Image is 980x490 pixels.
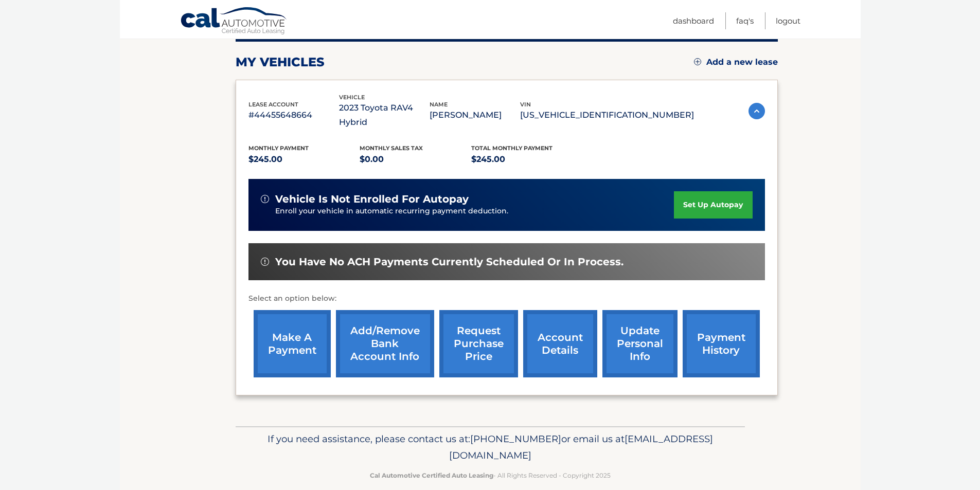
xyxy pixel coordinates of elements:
p: $245.00 [248,152,360,167]
p: - All Rights Reserved - Copyright 2025 [242,470,738,481]
a: update personal info [602,310,678,377]
a: set up autopay [674,191,752,219]
p: #44455648664 [248,108,339,122]
span: You have no ACH payments currently scheduled or in process. [275,256,623,268]
a: make a payment [254,310,331,377]
a: Dashboard [673,12,714,29]
img: alert-white.svg [261,258,269,266]
a: FAQ's [736,12,754,29]
img: alert-white.svg [261,195,269,203]
span: vehicle is not enrolled for autopay [275,193,469,206]
span: lease account [248,101,298,108]
p: [PERSON_NAME] [430,108,520,122]
span: Total Monthly Payment [471,144,553,152]
p: Enroll your vehicle in automatic recurring payment deduction. [275,206,674,217]
a: request purchase price [439,310,518,377]
p: Select an option below: [248,293,765,305]
span: name [430,101,448,108]
span: vin [520,101,531,108]
p: 2023 Toyota RAV4 Hybrid [339,101,430,130]
a: account details [523,310,597,377]
h2: my vehicles [236,55,325,70]
a: Cal Automotive [180,7,288,37]
span: Monthly Payment [248,144,309,152]
p: $245.00 [471,152,583,167]
a: Add/Remove bank account info [336,310,434,377]
span: [EMAIL_ADDRESS][DOMAIN_NAME] [449,433,713,461]
p: $0.00 [360,152,471,167]
a: Add a new lease [694,57,778,67]
img: add.svg [694,58,701,65]
strong: Cal Automotive Certified Auto Leasing [370,471,493,479]
span: Monthly sales Tax [360,144,423,152]
a: Logout [776,12,800,29]
p: If you need assistance, please contact us at: or email us at [242,431,738,464]
img: accordion-active.svg [749,103,765,119]
span: vehicle [339,94,365,101]
p: [US_VEHICLE_IDENTIFICATION_NUMBER] [520,108,694,122]
span: [PHONE_NUMBER] [470,433,561,445]
a: payment history [683,310,760,377]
